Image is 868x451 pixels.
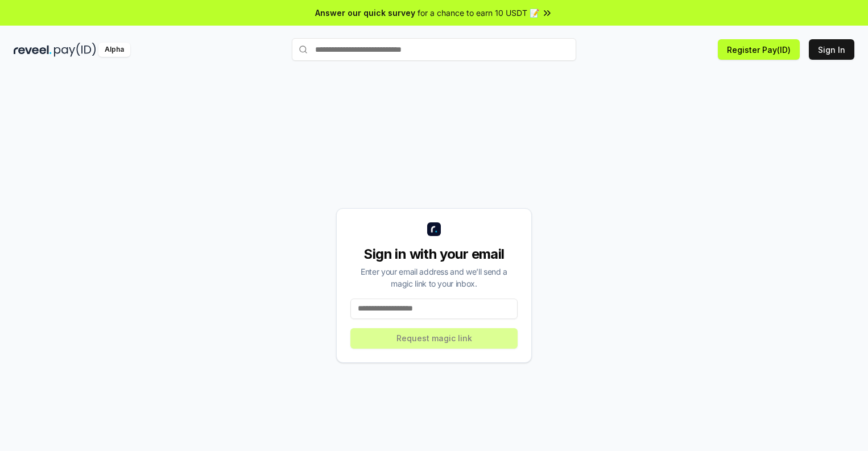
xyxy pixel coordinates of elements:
div: Alpha [98,43,130,57]
span: for a chance to earn 10 USDT 📝 [418,7,539,19]
button: Register Pay(ID) [718,39,800,60]
img: logo_small [427,222,441,236]
img: pay_id [54,43,96,57]
div: Sign in with your email [350,245,518,263]
img: reveel_dark [14,43,52,57]
span: Answer our quick survey [315,7,415,19]
div: Enter your email address and we’ll send a magic link to your inbox. [350,266,518,289]
button: Sign In [809,39,854,60]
